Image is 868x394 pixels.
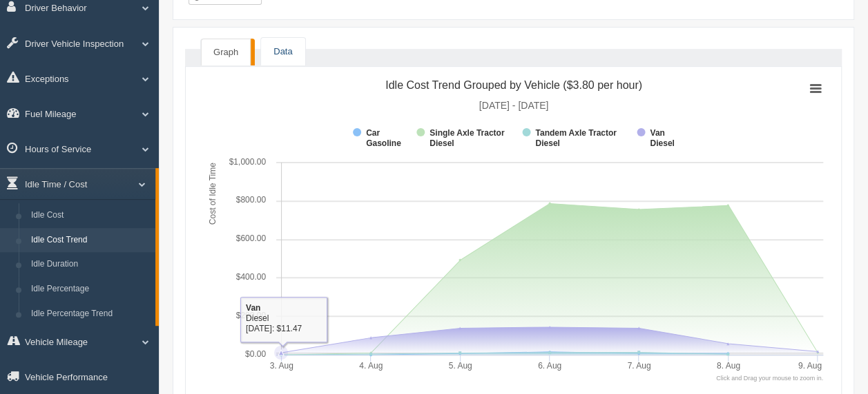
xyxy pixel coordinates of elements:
[25,203,155,228] a: Idle Cost
[261,38,305,66] a: Data
[245,349,266,359] text: $0.00
[430,138,454,148] tspan: Diesel
[479,100,549,111] tspan: [DATE] - [DATE]
[430,128,505,138] tspan: Single Axle Tractor
[366,128,380,138] tspan: Car
[236,234,267,243] text: $600.00
[449,361,472,371] tspan: 5. Aug
[627,361,650,371] tspan: 7. Aug
[716,375,823,382] tspan: Click and Drag your mouse to zoom in.
[798,361,822,371] tspan: 9. Aug
[236,195,267,205] text: $800.00
[359,361,383,371] tspan: 4. Aug
[535,138,559,148] tspan: Diesel
[717,361,740,371] tspan: 8. Aug
[201,39,251,66] a: Graph
[650,138,674,148] tspan: Diesel
[650,128,664,138] tspan: Van
[25,302,155,326] a: Idle Percentage Trend
[208,163,218,225] tspan: Cost of Idle Time
[25,228,155,253] a: Idle Cost Trend
[270,361,293,371] tspan: 3. Aug
[538,361,561,371] tspan: 6. Aug
[236,272,267,282] text: $400.00
[385,79,642,91] tspan: Idle Cost Trend Grouped by Vehicle ($3.80 per hour)
[535,128,617,138] tspan: Tandem Axle Tractor
[25,252,155,277] a: Idle Duration
[236,311,267,320] text: $200.00
[366,138,401,148] tspan: Gasoline
[229,157,267,167] text: $1,000.00
[25,277,155,302] a: Idle Percentage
